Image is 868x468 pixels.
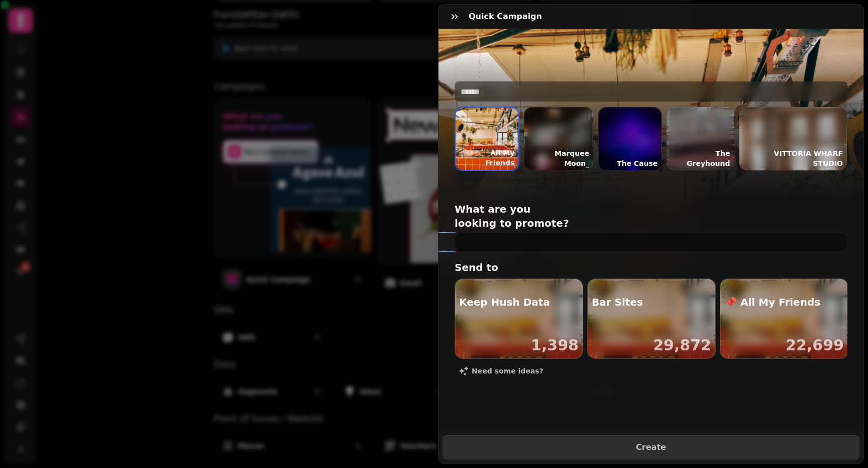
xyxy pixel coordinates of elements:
h2: Send to [455,260,647,274]
img: aHR0cHM6Ly9maWxlcy5zdGFtcGVkZS5haS8xMmVkNjI3OS0zYmVjLTRlMTAtOTc4My01NmQ5MTJlMTZlZmUvbWVkaWEvZjY2O... [456,108,518,170]
p: The Greyhound [667,146,734,170]
h1: 29,872 [653,336,711,354]
p: Marquee Moon_ [524,146,593,170]
p: All My Friends [456,146,518,170]
span: Need some ideas? [472,367,544,375]
p: VITTORIA WHARF STUDIO [739,146,847,170]
div: Marquee Moon_ [523,107,594,171]
h1: 22,699 [786,336,844,354]
div: The Greyhound [666,107,734,171]
button: Bar Sites29,872 [587,278,716,359]
h1: 1,398 [531,336,579,354]
button: Create [443,435,859,459]
div: VITTORIA WHARF STUDIO [739,107,847,171]
div: The Cause [598,107,662,171]
p: The Cause [613,156,662,170]
button: Keep Hush Data1,398 [455,278,583,359]
span: Create [455,443,847,451]
h2: Bar Sites [592,295,643,309]
h3: Quick Campaign [469,11,546,23]
button: Need some ideas? [451,363,552,379]
h2: What are you looking to promote? [455,202,647,230]
div: All My Friends [455,107,519,171]
button: 📌 All My Friends22,699 [720,278,848,359]
h2: Keep Hush Data [459,295,550,309]
h2: 📌 All My Friends [724,295,820,309]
